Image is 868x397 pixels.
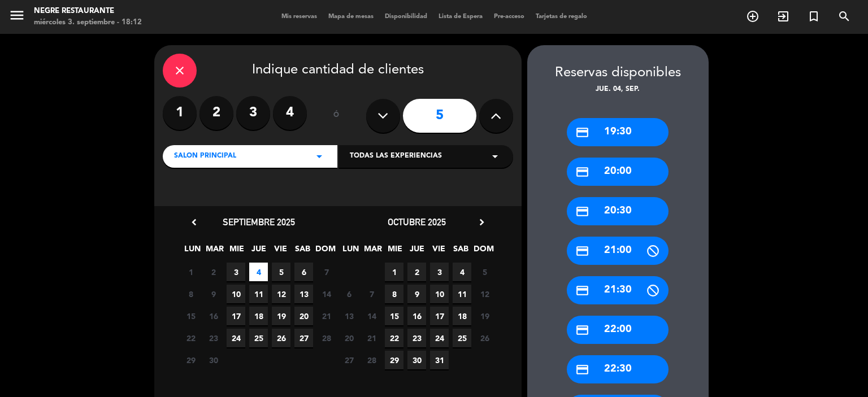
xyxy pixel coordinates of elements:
[475,263,494,281] span: 5
[294,307,313,325] span: 20
[807,10,821,23] i: turned_in_not
[181,263,200,281] span: 1
[575,125,589,139] i: credit_card
[362,285,381,303] span: 7
[181,351,200,369] span: 29
[204,329,223,347] span: 23
[317,307,336,325] span: 21
[385,307,403,325] span: 15
[318,96,355,136] div: ó
[407,242,426,261] span: JUE
[385,329,403,347] span: 22
[173,64,186,77] i: close
[575,323,589,337] i: credit_card
[276,14,323,20] span: Mis reservas
[567,197,669,225] div: 20:30
[575,165,589,179] i: credit_card
[362,351,381,369] span: 28
[363,242,382,261] span: MAR
[199,96,233,130] label: 2
[385,263,403,281] span: 1
[527,84,709,95] div: jue. 04, sep.
[227,263,245,281] span: 3
[174,151,236,162] span: SALON PRINCIPAL
[746,10,759,23] i: add_circle_outline
[433,14,488,20] span: Lista de Espera
[340,307,358,325] span: 13
[317,263,336,281] span: 7
[227,329,245,347] span: 24
[474,242,492,261] span: DOM
[575,283,589,298] i: credit_card
[227,285,245,303] span: 10
[223,216,295,228] span: septiembre 2025
[362,329,381,347] span: 21
[488,150,502,163] i: arrow_drop_down
[530,14,593,20] span: Tarjetas de regalo
[430,329,449,347] span: 24
[183,242,202,261] span: LUN
[453,263,471,281] span: 4
[430,307,449,325] span: 17
[181,307,200,325] span: 15
[317,285,336,303] span: 14
[271,242,290,261] span: VIE
[163,96,197,130] label: 1
[430,285,449,303] span: 10
[315,242,334,261] span: DOM
[272,263,290,281] span: 5
[475,285,494,303] span: 12
[429,242,448,261] span: VIE
[362,307,381,325] span: 14
[317,329,336,347] span: 28
[294,285,313,303] span: 13
[350,151,442,162] span: Todas las experiencias
[8,7,25,24] i: menu
[236,96,270,130] label: 3
[575,363,589,377] i: credit_card
[341,242,360,261] span: LUN
[453,285,471,303] span: 11
[204,307,223,325] span: 16
[407,329,426,347] span: 23
[407,263,426,281] span: 2
[476,216,488,228] i: chevron_right
[313,150,326,163] i: arrow_drop_down
[272,307,290,325] span: 19
[453,307,471,325] span: 18
[407,285,426,303] span: 9
[34,17,142,28] div: miércoles 3. septiembre - 18:12
[163,54,513,88] div: Indique cantidad de clientes
[204,285,223,303] span: 9
[452,242,470,261] span: SAB
[227,307,245,325] span: 17
[385,242,404,261] span: MIE
[272,329,290,347] span: 26
[575,244,589,258] i: credit_card
[385,351,403,369] span: 29
[188,216,200,228] i: chevron_left
[388,216,446,228] span: octubre 2025
[488,14,530,20] span: Pre-acceso
[294,263,313,281] span: 6
[527,62,709,84] div: Reservas disponibles
[567,276,669,304] div: 21:30
[567,158,669,186] div: 20:00
[181,285,200,303] span: 8
[293,242,312,261] span: SAB
[272,285,290,303] span: 12
[249,329,268,347] span: 25
[227,242,246,261] span: MIE
[249,285,268,303] span: 11
[249,307,268,325] span: 18
[205,242,224,261] span: MAR
[249,242,268,261] span: JUE
[181,329,200,347] span: 22
[837,10,851,23] i: search
[407,351,426,369] span: 30
[453,329,471,347] span: 25
[294,329,313,347] span: 27
[379,14,433,20] span: Disponibilidad
[204,263,223,281] span: 2
[567,316,669,344] div: 22:00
